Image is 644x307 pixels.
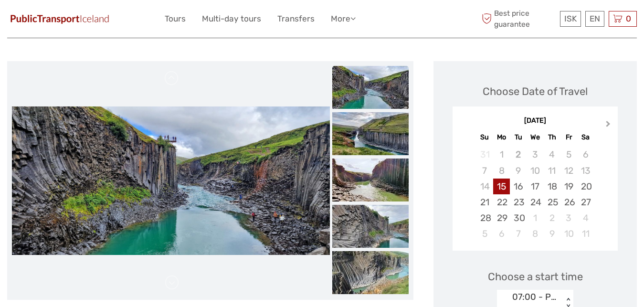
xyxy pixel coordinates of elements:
[7,12,112,26] img: 649-6460f36e-8799-4323-b450-83d04da7ab63_logo_small.jpg
[527,194,543,210] div: Choose Wednesday, September 24th, 2025
[493,194,510,210] div: Choose Monday, September 22nd, 2025
[488,269,583,284] span: Choose a start time
[560,179,577,194] div: Choose Friday, September 19th, 2025
[476,210,493,226] div: Choose Sunday, September 28th, 2025
[476,147,493,162] div: Not available Sunday, August 31st, 2025
[577,163,594,179] div: Not available Saturday, September 13th, 2025
[527,179,543,194] div: Choose Wednesday, September 17th, 2025
[332,251,409,294] img: e521a5fc24194b5ba3c81d9a6ef77c74_slider_thumbnail.jpeg
[527,163,543,179] div: Not available Wednesday, September 10th, 2025
[577,147,594,162] div: Not available Saturday, September 6th, 2025
[560,147,577,162] div: Not available Friday, September 5th, 2025
[624,14,633,23] span: 0
[332,112,409,155] img: fab2b6f9402a4ba2aa67507b5e9ba1df_slider_thumbnail.jpeg
[493,179,510,194] div: Choose Monday, September 15th, 2025
[577,194,594,210] div: Choose Saturday, September 27th, 2025
[560,194,577,210] div: Choose Friday, September 26th, 2025
[510,131,527,144] div: Tu
[560,210,577,226] div: Choose Friday, October 3rd, 2025
[493,163,510,179] div: Not available Monday, September 8th, 2025
[560,163,577,179] div: Not available Friday, September 12th, 2025
[585,11,604,27] div: EN
[544,163,560,179] div: Not available Thursday, September 11th, 2025
[332,159,409,201] img: bf41d5964e9f43309d22654f1e9a0c08_slider_thumbnail.jpeg
[527,226,543,242] div: Choose Wednesday, October 8th, 2025
[544,147,560,162] div: Not available Thursday, September 4th, 2025
[493,147,510,162] div: Not available Monday, September 1st, 2025
[577,210,594,226] div: Choose Saturday, October 4th, 2025
[577,131,594,144] div: Sa
[479,8,558,29] span: Best price guarantee
[577,179,594,194] div: Choose Saturday, September 20th, 2025
[476,179,493,194] div: Not available Sunday, September 14th, 2025
[331,12,356,26] a: More
[476,131,493,144] div: Su
[544,226,560,242] div: Choose Thursday, October 9th, 2025
[493,210,510,226] div: Choose Monday, September 29th, 2025
[510,163,527,179] div: Not available Tuesday, September 9th, 2025
[455,147,614,242] div: month 2025-09
[560,226,577,242] div: Choose Friday, October 10th, 2025
[527,210,543,226] div: Choose Wednesday, October 1st, 2025
[544,131,560,144] div: Th
[602,118,617,134] button: Next Month
[165,12,186,26] a: Tours
[476,163,493,179] div: Not available Sunday, September 7th, 2025
[544,194,560,210] div: Choose Thursday, September 25th, 2025
[510,226,527,242] div: Choose Tuesday, October 7th, 2025
[277,12,315,26] a: Transfers
[527,147,543,162] div: Not available Wednesday, September 3rd, 2025
[510,147,527,162] div: Not available Tuesday, September 2nd, 2025
[510,179,527,194] div: Choose Tuesday, September 16th, 2025
[476,194,493,210] div: Choose Sunday, September 21st, 2025
[493,131,510,144] div: Mo
[332,205,409,248] img: 8dddc09e00594afa88dc2cc360fd2854_slider_thumbnail.jpeg
[560,131,577,144] div: Fr
[510,277,644,307] iframe: LiveChat chat widget
[493,226,510,242] div: Choose Monday, October 6th, 2025
[544,210,560,226] div: Choose Thursday, October 2nd, 2025
[476,226,493,242] div: Choose Sunday, October 5th, 2025
[332,66,409,109] img: 8bb31420cd3f48d98b14a02400cace3a_slider_thumbnail.jpeg
[453,116,618,126] div: [DATE]
[527,131,543,144] div: We
[12,106,330,255] img: 8bb31420cd3f48d98b14a02400cace3a_main_slider.jpeg
[510,194,527,210] div: Choose Tuesday, September 23rd, 2025
[483,84,588,99] div: Choose Date of Travel
[202,12,261,26] a: Multi-day tours
[510,210,527,226] div: Choose Tuesday, September 30th, 2025
[564,14,577,23] span: ISK
[544,179,560,194] div: Choose Thursday, September 18th, 2025
[577,226,594,242] div: Choose Saturday, October 11th, 2025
